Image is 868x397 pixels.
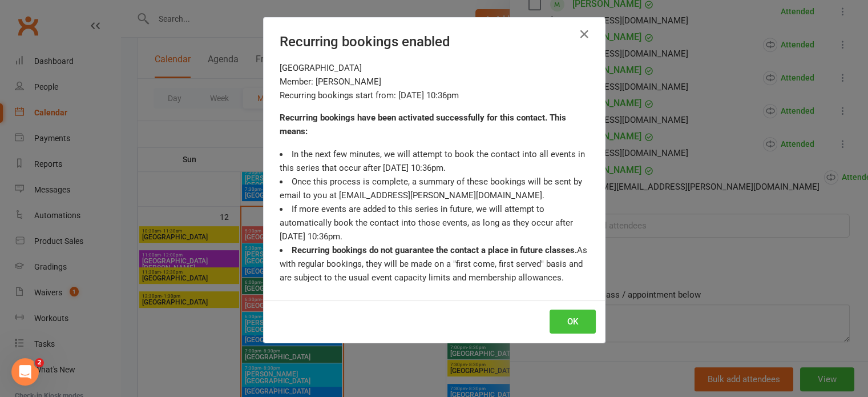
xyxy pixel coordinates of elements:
[280,89,589,102] div: Recurring bookings start from: [DATE] 10:36pm
[292,245,577,255] strong: Recurring bookings do not guarantee the contact a place in future classes.
[280,147,589,175] li: In the next few minutes, we will attempt to book the contact into all events in this series that ...
[280,61,589,75] div: [GEOGRAPHIC_DATA]
[280,175,589,202] li: Once this process is complete, a summary of these bookings will be sent by email to you at [EMAIL...
[35,358,44,367] span: 2
[575,25,594,43] button: Close
[280,243,589,284] li: As with regular bookings, they will be made on a "first come, first served" basis and are subject...
[280,113,566,137] strong: Recurring bookings have been activated successfully for this contact. This means:
[280,34,589,50] h4: Recurring bookings enabled
[280,202,589,243] li: If more events are added to this series in future, we will attempt to automatically book the cont...
[550,310,596,334] button: OK
[280,75,589,89] div: Member: [PERSON_NAME]
[11,358,39,386] iframe: Intercom live chat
